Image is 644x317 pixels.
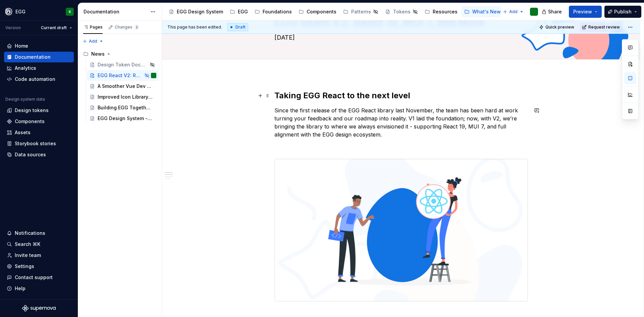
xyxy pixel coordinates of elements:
[69,9,71,14] div: K
[604,6,641,18] button: Publish
[501,7,526,16] button: Add
[4,127,74,138] a: Assets
[274,106,528,139] p: Since the first release of the EGG React library last November, the team has been hard at work tu...
[588,24,620,30] span: Request review
[98,94,153,100] div: Improved Icon Library 🔎
[15,43,28,49] div: Home
[573,8,592,15] span: Preview
[4,116,74,127] a: Components
[83,24,103,30] div: Pages
[4,283,74,294] button: Help
[4,250,74,261] a: Invite team
[134,24,139,30] span: 2
[98,104,153,111] div: Building EGG Together 🙌
[98,83,153,90] div: A Smoother Vue Dev Experience 💛
[537,22,577,32] button: Quick preview
[15,285,25,292] div: Help
[614,8,632,15] span: Publish
[115,24,139,30] div: Changes
[15,263,34,270] div: Settings
[227,6,251,17] a: EGG
[4,228,74,239] button: Notifications
[15,230,45,236] div: Notifications
[4,149,74,160] a: Data sources
[167,24,222,30] span: This page has been edited.
[22,305,56,312] svg: Supernova Logo
[166,6,226,17] a: EGG Design System
[91,51,105,57] div: News
[5,25,21,31] div: Version
[4,105,74,116] a: Design tokens
[4,272,74,283] button: Contact support
[472,8,501,15] div: What's New
[15,151,46,158] div: Data sources
[351,8,371,15] div: Patterns
[84,8,147,15] div: Documentation
[15,54,51,60] div: Documentation
[393,8,411,15] div: Tokens
[433,8,458,15] div: Resources
[580,22,623,32] button: Request review
[15,107,49,114] div: Design tokens
[38,23,75,33] button: Current draft
[4,52,74,62] a: Documentation
[382,6,421,17] a: Tokens
[87,102,159,113] a: Building EGG Together 🙌
[340,6,381,17] a: Patterns
[4,74,74,85] a: Code automation
[98,61,148,68] div: Design Token Documentation - Now clearer and smarter! 🎨
[4,239,74,250] button: Search ⌘K
[5,97,45,102] div: Design system data
[4,138,74,149] a: Storybook stories
[15,8,25,15] div: EGG
[274,91,410,100] strong: Taking EGG React to the next level
[307,8,336,15] div: Components
[15,118,45,125] div: Components
[4,63,74,73] a: Analytics
[41,25,67,31] span: Current draft
[87,59,159,70] a: Design Token Documentation - Now clearer and smarter! 🎨
[1,4,76,19] button: EGGK
[87,113,159,124] a: EGG Design System - Reaching a new milestone! 🚀
[296,6,339,17] a: Components
[177,8,223,15] div: EGG Design System
[89,39,97,44] span: Add
[545,24,574,30] span: Quick preview
[15,140,56,147] div: Storybook stories
[4,261,74,272] a: Settings
[252,6,294,17] a: Foundations
[422,6,460,17] a: Resources
[227,23,248,31] div: Draft
[87,92,159,102] a: Improved Icon Library 🔎
[15,241,40,248] div: Search ⌘K
[87,81,159,92] a: A Smoother Vue Dev Experience 💛
[4,41,74,51] a: Home
[15,274,53,281] div: Contact support
[538,6,566,18] button: Share
[509,9,518,14] span: Add
[80,49,159,124] div: Page tree
[80,37,106,46] button: Add
[569,6,602,18] button: Preview
[263,8,292,15] div: Foundations
[98,72,142,79] div: EGG React V2: React 19, MUI 7, and More
[98,115,153,122] div: EGG Design System - Reaching a new milestone! 🚀
[15,252,41,259] div: Invite team
[15,76,55,83] div: Code automation
[15,65,36,71] div: Analytics
[273,32,527,43] textarea: [DATE]
[15,129,31,136] div: Assets
[275,159,528,301] img: 816c0382-9159-4e0a-b806-98b3ac627da5.png
[5,8,13,16] img: 87d06435-c97f-426c-aa5d-5eb8acd3d8b3.png
[87,70,159,81] a: EGG React V2: React 19, MUI 7, and More
[166,5,499,18] div: Page tree
[238,8,248,15] div: EGG
[462,6,503,17] a: What's New
[548,8,562,15] span: Share
[80,49,159,59] div: News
